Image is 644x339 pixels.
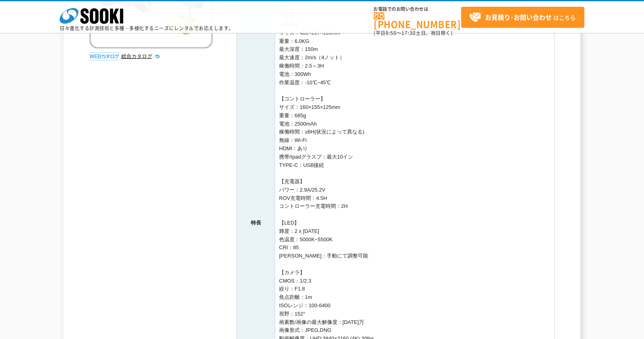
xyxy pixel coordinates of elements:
a: お見積り･お問い合わせはこちら [461,7,584,28]
a: 総合カタログ [121,53,160,59]
p: 日々進化する計測技術と多種・多様化するニーズにレンタルでお応えします。 [60,26,234,31]
span: 8:50 [386,29,397,37]
img: webカタログ [89,52,119,60]
strong: お見積り･お問い合わせ [485,12,552,22]
span: (平日 ～ 土日、祝日除く) [374,29,452,37]
span: お電話でのお問い合わせは [374,7,461,12]
span: 17:30 [402,29,416,37]
span: はこちら [469,12,576,23]
a: [PHONE_NUMBER] [374,12,461,29]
